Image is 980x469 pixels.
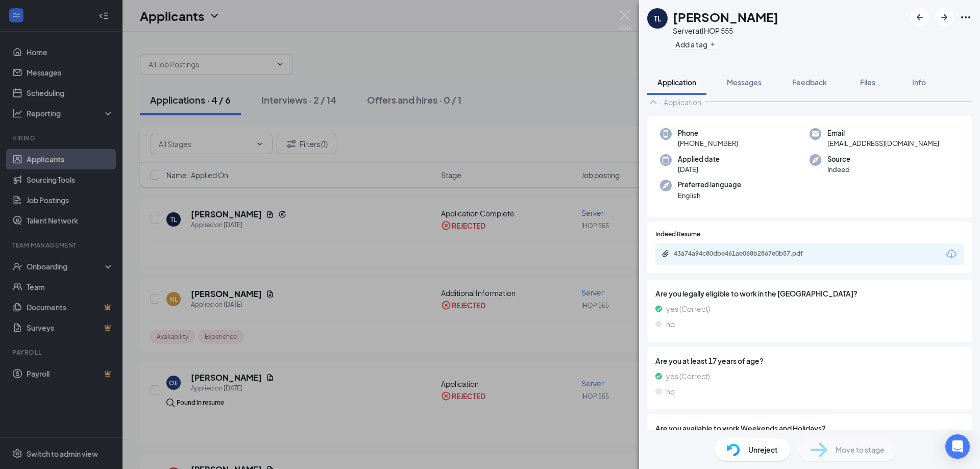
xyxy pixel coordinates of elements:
[860,78,875,87] span: Files
[827,164,850,175] span: Indeed
[678,190,741,201] span: English
[960,11,972,23] svg: Ellipses
[827,138,939,149] span: [EMAIL_ADDRESS][DOMAIN_NAME]
[945,248,958,260] svg: Download
[678,138,738,149] span: [PHONE_NUMBER]
[655,288,964,299] span: Are you legally eligible to work in the [GEOGRAPHIC_DATA]?
[912,78,926,87] span: Info
[666,303,710,314] span: yes (Correct)
[674,250,817,258] div: 43a74a94c80dbe461ae068b2867e0b57.pdf
[914,11,926,23] svg: ArrowLeftNew
[661,250,670,258] svg: Paperclip
[647,96,659,108] svg: ChevronUp
[945,434,970,459] div: Open Intercom Messenger
[935,8,953,27] button: ArrowRight
[666,386,675,397] span: no
[666,318,675,330] span: no
[678,128,738,138] span: Phone
[827,128,939,138] span: Email
[655,230,700,239] span: Indeed Resume
[666,371,710,382] span: yes (Correct)
[678,180,741,190] span: Preferred language
[655,355,964,366] span: Are you at least 17 years of age?
[664,97,701,107] div: Application
[748,444,778,455] span: Unreject
[709,41,716,47] svg: Plus
[657,78,696,87] span: Application
[661,250,827,259] a: Paperclip43a74a94c80dbe461ae068b2867e0b57.pdf
[654,13,661,23] div: TL
[678,154,720,164] span: Applied date
[792,78,827,87] span: Feedback
[655,423,964,434] span: Are you available to work Weekends and Holidays?
[827,154,850,164] span: Source
[836,444,885,455] span: Move to stage
[678,164,720,175] span: [DATE]
[673,8,778,26] h1: [PERSON_NAME]
[673,39,718,50] button: PlusAdd a tag
[727,78,762,87] span: Messages
[673,26,778,36] div: Server at IHOP 555
[938,11,950,23] svg: ArrowRight
[911,8,929,27] button: ArrowLeftNew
